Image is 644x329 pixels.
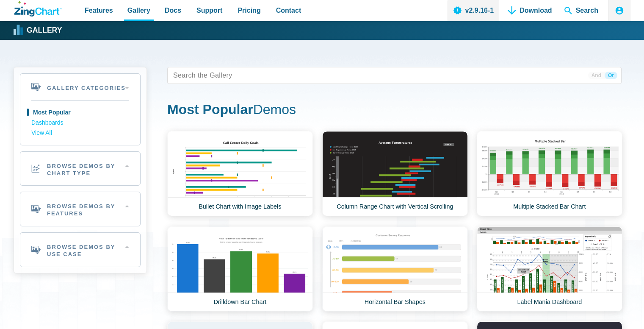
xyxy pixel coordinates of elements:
[20,233,140,267] h2: Browse Demos By Use Case
[167,101,622,120] h1: Demos
[167,131,313,216] a: Bullet Chart with Image Labels
[165,5,181,16] span: Docs
[31,128,129,138] a: View All
[322,131,468,216] a: Column Range Chart with Vertical Scrolling
[196,5,222,16] span: Support
[238,5,260,16] span: Pricing
[14,1,62,17] a: ZingChart Logo. Click to return to the homepage
[167,226,313,312] a: Drilldown Bar Chart
[477,131,622,216] a: Multiple Stacked Bar Chart
[31,118,129,128] a: Dashboards
[322,226,468,312] a: Horizontal Bar Shapes
[27,27,62,34] strong: Gallery
[605,72,617,79] span: Or
[20,152,140,186] h2: Browse Demos By Chart Type
[14,24,62,37] a: Gallery
[167,102,253,117] strong: Most Popular
[85,5,113,16] span: Features
[20,74,140,100] h2: Gallery Categories
[31,108,129,118] a: Most Popular
[20,192,140,226] h2: Browse Demos By Features
[127,5,150,16] span: Gallery
[276,5,301,16] span: Contact
[588,72,605,79] span: And
[477,226,622,312] a: Label Mania Dashboard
